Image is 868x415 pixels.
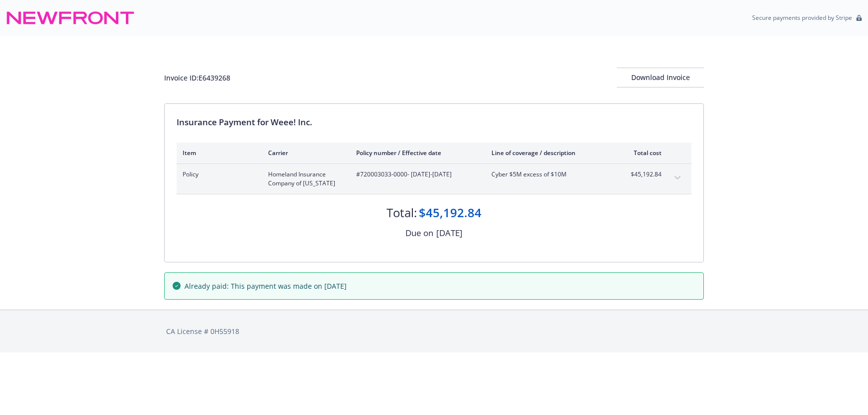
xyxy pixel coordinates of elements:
div: Policy number / Effective date [356,149,476,157]
button: Download Invoice [617,68,704,87]
span: Homeland Insurance Company of [US_STATE] [268,170,340,188]
p: Secure payments provided by Stripe [752,13,852,22]
div: Insurance Payment for Weee! Inc. [177,116,691,129]
div: [DATE] [436,227,463,240]
div: PolicyHomeland Insurance Company of [US_STATE]#720003033-0000- [DATE]-[DATE]Cyber $5M excess of $... [177,164,691,194]
div: Due on [405,227,433,240]
span: Cyber $5M excess of $10M [491,170,608,179]
div: Total cost [624,149,662,157]
span: #720003033-0000 - [DATE]-[DATE] [356,170,476,179]
span: Already paid: This payment was made on [DATE] [185,281,347,291]
div: Line of coverage / description [491,149,608,157]
div: Item [183,149,252,157]
div: Total: [386,204,417,221]
div: CA License # 0H55918 [166,326,702,336]
div: $45,192.84 [419,204,482,221]
span: Policy [183,170,252,179]
div: Download Invoice [617,68,704,87]
div: Carrier [268,149,340,157]
button: expand content [670,170,685,186]
span: $45,192.84 [624,170,662,179]
div: Invoice ID: E6439268 [164,73,230,83]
